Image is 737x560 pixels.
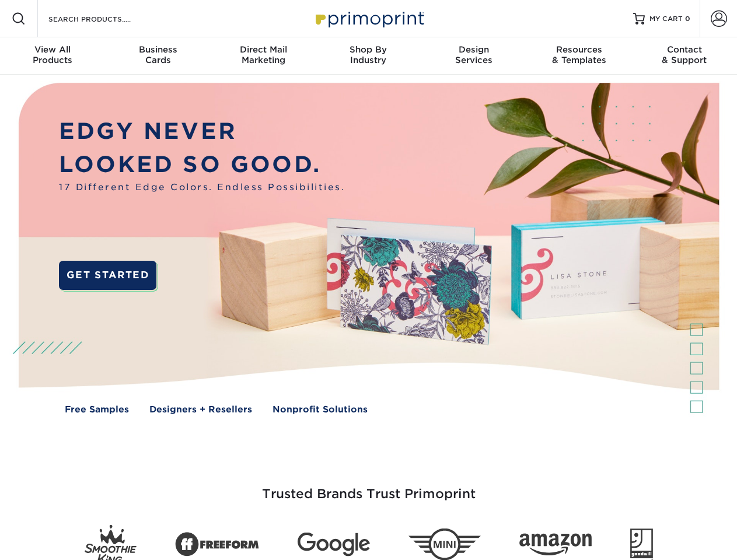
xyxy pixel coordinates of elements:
p: EDGY NEVER [59,115,345,148]
div: & Support [632,44,737,65]
a: BusinessCards [105,37,210,75]
a: Nonprofit Solutions [273,403,368,416]
span: MY CART [649,14,683,24]
a: Shop ByIndustry [316,37,421,75]
a: GET STARTED [59,261,156,290]
div: Services [421,44,526,65]
span: Shop By [316,44,421,55]
a: DesignServices [421,37,526,75]
img: Goodwill [630,528,653,560]
div: Marketing [211,44,316,65]
span: 0 [685,15,690,23]
a: Resources& Templates [526,37,631,75]
span: Direct Mail [211,44,316,55]
a: Direct MailMarketing [211,37,316,75]
div: & Templates [526,44,631,65]
input: SEARCH PRODUCTS..... [47,12,161,26]
span: Business [105,44,210,55]
a: Designers + Resellers [149,403,252,416]
span: Design [421,44,526,55]
img: Amazon [519,534,592,556]
h3: Trusted Brands Trust Primoprint [27,459,710,516]
div: Industry [316,44,421,65]
p: LOOKED SO GOOD. [59,148,345,181]
img: Primoprint [310,6,427,31]
div: Cards [105,44,210,65]
a: Free Samples [65,403,129,416]
span: Contact [632,44,737,55]
span: Resources [526,44,631,55]
span: 17 Different Edge Colors. Endless Possibilities. [59,181,345,194]
img: Google [298,533,370,556]
a: Contact& Support [632,37,737,75]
